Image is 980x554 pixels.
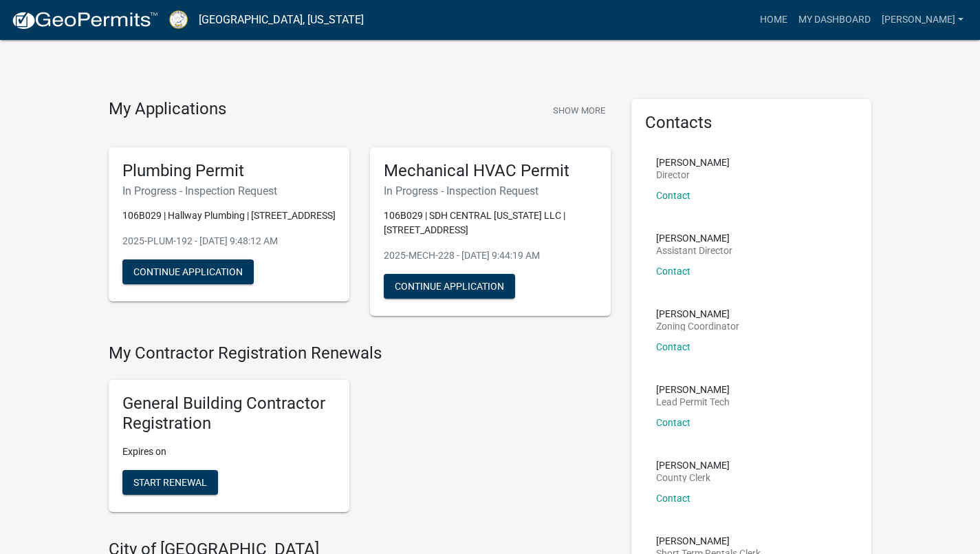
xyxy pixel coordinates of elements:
[547,99,611,122] button: Show More
[656,397,730,407] p: Lead Permit Tech
[384,209,597,237] p: 106B029 | SDH CENTRAL [US_STATE] LLC | [STREET_ADDRESS]
[656,473,730,482] p: County Clerk
[656,170,730,180] p: Director
[133,476,207,487] span: Start Renewal
[656,233,732,243] p: [PERSON_NAME]
[876,7,969,33] a: [PERSON_NAME]
[793,7,876,33] a: My Dashboard
[656,158,730,167] p: [PERSON_NAME]
[122,259,254,284] button: Continue Application
[656,321,739,331] p: Zoning Coordinator
[656,460,730,470] p: [PERSON_NAME]
[384,248,597,263] p: 2025-MECH-228 - [DATE] 9:44:19 AM
[384,184,597,198] h6: In Progress - Inspection Request
[122,234,336,248] p: 2025-PLUM-192 - [DATE] 9:48:12 AM
[109,343,611,522] wm-registration-list-section: My Contractor Registration Renewals
[109,343,611,363] h4: My Contractor Registration Renewals
[656,385,730,394] p: [PERSON_NAME]
[169,10,188,29] img: Putnam County, Georgia
[656,246,732,255] p: Assistant Director
[645,113,858,133] h5: Contacts
[122,209,336,223] p: 106B029 | Hallway Plumbing | [STREET_ADDRESS]
[656,266,690,277] a: Contact
[384,161,597,181] h5: Mechanical HVAC Permit
[656,417,690,428] a: Contact
[122,184,336,198] h6: In Progress - Inspection Request
[656,309,739,319] p: [PERSON_NAME]
[199,8,364,32] a: [GEOGRAPHIC_DATA], [US_STATE]
[122,470,218,495] button: Start Renewal
[656,190,690,201] a: Contact
[656,536,761,546] p: [PERSON_NAME]
[122,161,336,181] h5: Plumbing Permit
[754,7,793,33] a: Home
[122,445,336,459] p: Expires on
[656,341,690,352] a: Contact
[384,274,515,299] button: Continue Application
[656,493,690,504] a: Contact
[109,99,226,120] h4: My Applications
[122,394,336,434] h5: General Building Contractor Registration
